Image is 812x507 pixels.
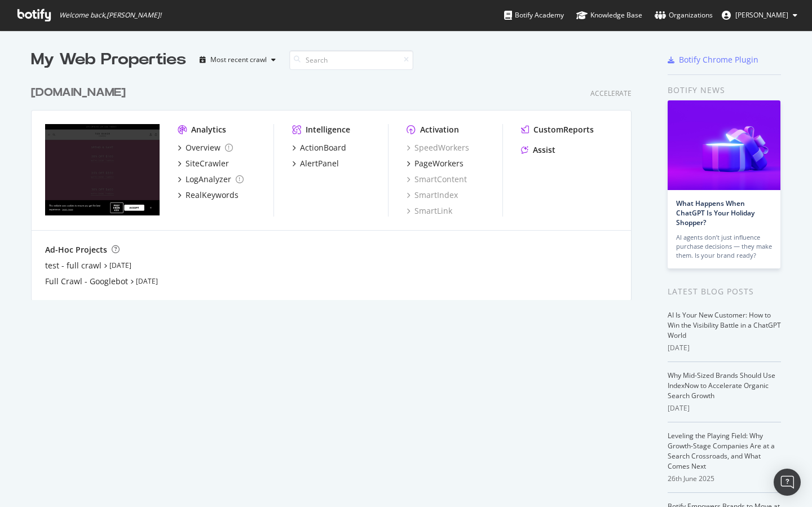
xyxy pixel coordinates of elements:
[774,469,801,496] div: Open Intercom Messenger
[420,124,459,135] div: Activation
[668,310,781,340] a: AI Is Your New Customer: How to Win the Visibility Battle in a ChatGPT World
[735,10,788,20] span: neal fairfield
[292,158,339,169] a: AlertPanel
[292,142,346,153] a: ActionBoard
[31,85,126,101] div: [DOMAIN_NAME]
[109,261,131,270] a: [DATE]
[45,124,160,215] img: tedbaker.com
[590,89,632,98] div: Accelerate
[31,85,130,101] a: [DOMAIN_NAME]
[521,124,594,135] a: CustomReports
[407,174,467,185] a: SmartContent
[533,124,594,135] div: CustomReports
[576,10,642,21] div: Knowledge Base
[191,124,226,135] div: Analytics
[31,71,641,300] div: grid
[195,51,280,69] button: Most recent crawl
[210,56,267,63] div: Most recent crawl
[668,343,781,353] div: [DATE]
[178,142,233,153] a: Overview
[300,158,339,169] div: AlertPanel
[533,144,555,156] div: Assist
[407,142,469,153] a: SpeedWorkers
[407,158,464,169] a: PageWorkers
[407,189,458,201] a: SmartIndex
[504,10,564,21] div: Botify Academy
[655,10,713,21] div: Organizations
[45,244,107,255] div: Ad-Hoc Projects
[668,54,758,65] a: Botify Chrome Plugin
[178,158,229,169] a: SiteCrawler
[676,233,772,260] div: AI agents don’t just influence purchase decisions — they make them. Is your brand ready?
[306,124,350,135] div: Intelligence
[186,174,231,185] div: LogAnalyzer
[668,431,775,471] a: Leveling the Playing Field: Why Growth-Stage Companies Are at a Search Crossroads, and What Comes...
[713,6,806,24] button: [PERSON_NAME]
[300,142,346,153] div: ActionBoard
[289,50,413,70] input: Search
[668,403,781,413] div: [DATE]
[59,11,161,20] span: Welcome back, [PERSON_NAME] !
[521,144,555,156] a: Assist
[668,84,781,96] div: Botify news
[178,189,239,201] a: RealKeywords
[668,474,781,484] div: 26th June 2025
[414,158,464,169] div: PageWorkers
[186,189,239,201] div: RealKeywords
[45,276,128,287] a: Full Crawl - Googlebot
[679,54,758,65] div: Botify Chrome Plugin
[186,158,229,169] div: SiteCrawler
[136,276,158,286] a: [DATE]
[178,174,244,185] a: LogAnalyzer
[31,49,186,71] div: My Web Properties
[668,100,780,190] img: What Happens When ChatGPT Is Your Holiday Shopper?
[45,260,101,271] a: test - full crawl
[668,371,775,400] a: Why Mid-Sized Brands Should Use IndexNow to Accelerate Organic Search Growth
[407,205,452,217] a: SmartLink
[186,142,220,153] div: Overview
[676,199,754,227] a: What Happens When ChatGPT Is Your Holiday Shopper?
[668,285,781,298] div: Latest Blog Posts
